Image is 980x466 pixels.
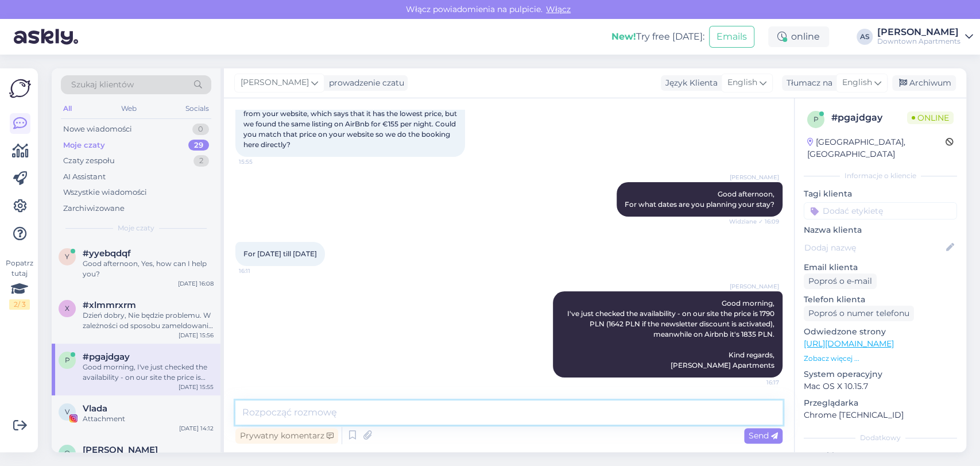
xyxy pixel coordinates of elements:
[804,261,957,274] p: Email klienta
[193,155,209,167] div: 2
[63,203,125,214] div: Zarchiwizowane
[730,173,779,182] span: [PERSON_NAME]
[63,155,115,167] div: Czaty zespołu
[83,310,214,331] div: Dzień dobry, Nie będzie problemu. W zależności od sposobu zameldowania klucze będą w skrzynce obo...
[804,380,957,392] p: Mac OS X 10.15.7
[243,249,317,258] span: For [DATE] till [DATE]
[9,78,31,99] img: Askly Logo
[730,282,779,291] span: [PERSON_NAME]
[188,140,209,151] div: 29
[611,31,636,42] b: New!
[727,76,757,89] span: English
[804,171,957,181] div: Informacje o kliencie
[179,331,214,340] div: [DATE] 15:56
[71,79,134,91] span: Szukaj klientów
[804,409,957,421] p: Chrome [TECHNICAL_ID]
[768,26,829,47] div: online
[9,258,30,310] div: Popatrz tutaj
[239,157,282,166] span: 15:55
[83,248,131,259] span: #yyebqdqf
[64,449,70,457] span: O
[782,77,832,89] div: Tłumacz na
[804,368,957,380] p: System operacyjny
[749,430,778,441] span: Send
[178,279,214,288] div: [DATE] 16:08
[804,241,944,254] input: Dodaj nazwę
[118,223,154,233] span: Moje czaty
[83,445,158,455] span: Oliwia Misiaszek
[804,450,957,462] p: Notatki
[567,299,776,369] span: Good morning, I've just checked the availability - on our site the price is 1790 PLN (1642 PLN if...
[9,299,30,310] div: 2 / 3
[709,26,754,48] button: Emails
[804,306,914,321] div: Poproś o numer telefonu
[831,111,907,125] div: # pgajdgay
[235,428,338,444] div: Prywatny komentarz
[807,136,946,160] div: [GEOGRAPHIC_DATA], [GEOGRAPHIC_DATA]
[65,252,69,261] span: y
[842,76,872,89] span: English
[65,356,70,364] span: p
[543,4,574,14] span: Włącz
[729,217,779,226] span: Widziane ✓ 16:09
[83,300,136,310] span: #xlmmrxrm
[804,397,957,409] p: Przeglądarka
[65,304,69,313] span: x
[179,383,214,391] div: [DATE] 15:55
[65,407,69,416] span: V
[241,76,309,89] span: [PERSON_NAME]
[877,28,960,37] div: [PERSON_NAME]
[61,101,74,116] div: All
[63,140,105,151] div: Moje czaty
[83,403,107,414] span: Vlada
[611,30,704,44] div: Try free [DATE]:
[83,352,130,362] span: #pgajdgay
[804,338,894,349] a: [URL][DOMAIN_NAME]
[63,187,147,198] div: Wszystkie wiadomości
[179,424,214,433] div: [DATE] 14:12
[804,353,957,364] p: Zobacz więcej ...
[83,414,214,424] div: Attachment
[661,77,718,89] div: Język Klienta
[736,378,779,387] span: 16:17
[804,274,877,289] div: Poproś o e-mail
[183,101,211,116] div: Socials
[63,171,106,183] div: AI Assistant
[804,433,957,443] div: Dodatkowy
[239,267,282,275] span: 16:11
[63,124,132,135] div: Nowe wiadomości
[804,294,957,306] p: Telefon klienta
[83,362,214,383] div: Good morning, I've just checked the availability - on our site the price is 1790 PLN (1642 PLN if...
[804,326,957,338] p: Odwiedzone strony
[814,115,819,124] span: p
[892,75,956,91] div: Archiwum
[877,37,960,46] div: Downtown Apartments
[804,202,957,219] input: Dodać etykietę
[192,124,209,135] div: 0
[119,101,139,116] div: Web
[877,28,973,46] a: [PERSON_NAME]Downtown Apartments
[804,224,957,236] p: Nazwa klienta
[324,77,404,89] div: prowadzenie czatu
[907,111,954,124] span: Online
[857,29,873,45] div: AS
[83,259,214,279] div: Good afternoon, Yes, how can I help you?
[804,188,957,200] p: Tagi klienta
